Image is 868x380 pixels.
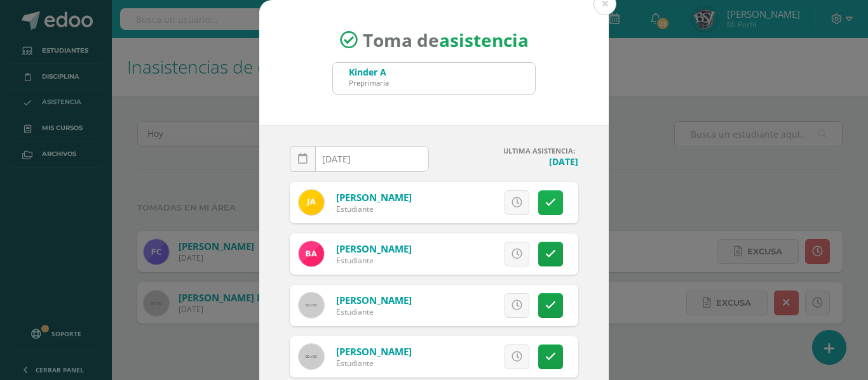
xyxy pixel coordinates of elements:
div: Estudiante [336,255,412,266]
h4: ULTIMA ASISTENCIA: [439,146,578,155]
a: [PERSON_NAME] [336,242,412,255]
div: Kinder A [349,66,389,78]
img: 60x60 [299,292,324,318]
img: 8294e858d5fa0d552e073c720506f30c.png [299,241,324,266]
div: Estudiante [336,358,412,369]
div: Estudiante [336,306,412,317]
span: Toma de [363,28,529,52]
div: Estudiante [336,204,412,214]
input: Fecha de Inasistencia [290,147,428,171]
img: d66a7d8a121773f0e1aaa359bda1bc72.png [299,190,324,215]
strong: asistencia [439,28,529,52]
a: [PERSON_NAME] [336,294,412,306]
div: Preprimaria [349,78,389,88]
input: Busca un grado o sección aquí... [333,63,535,94]
a: [PERSON_NAME] [336,191,412,204]
h4: [DATE] [439,155,578,167]
a: [PERSON_NAME] [336,345,412,358]
img: 60x60 [299,344,324,369]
